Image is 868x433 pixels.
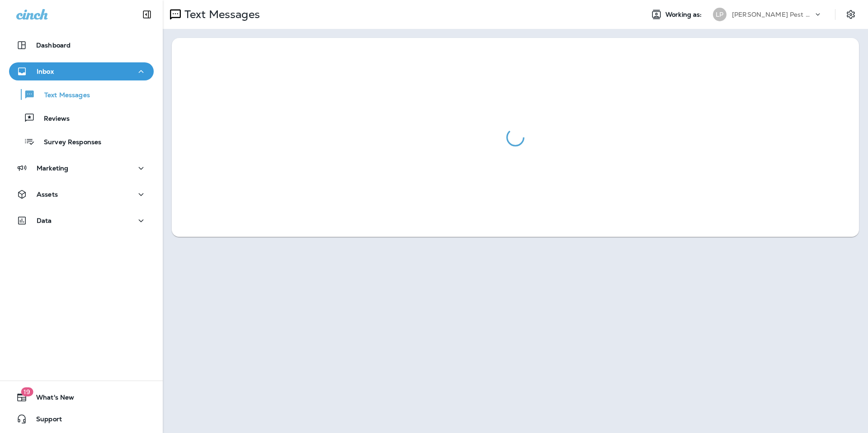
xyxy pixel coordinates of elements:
[21,387,33,396] span: 19
[37,68,54,75] p: Inbox
[9,62,154,80] button: Inbox
[9,185,154,203] button: Assets
[37,165,68,172] p: Marketing
[713,8,726,21] div: LP
[27,394,74,405] span: What's New
[37,217,52,224] p: Data
[35,138,101,147] p: Survey Responses
[9,108,154,127] button: Reviews
[35,115,70,123] p: Reviews
[27,415,62,426] span: Support
[134,5,160,24] button: Collapse Sidebar
[9,85,154,104] button: Text Messages
[35,91,90,100] p: Text Messages
[9,159,154,177] button: Marketing
[181,8,260,21] p: Text Messages
[36,42,71,49] p: Dashboard
[37,191,58,198] p: Assets
[843,6,859,23] button: Settings
[9,36,154,54] button: Dashboard
[9,212,154,230] button: Data
[9,388,154,406] button: 19What's New
[665,11,704,19] span: Working as:
[9,410,154,428] button: Support
[9,132,154,151] button: Survey Responses
[732,11,813,18] p: [PERSON_NAME] Pest Control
